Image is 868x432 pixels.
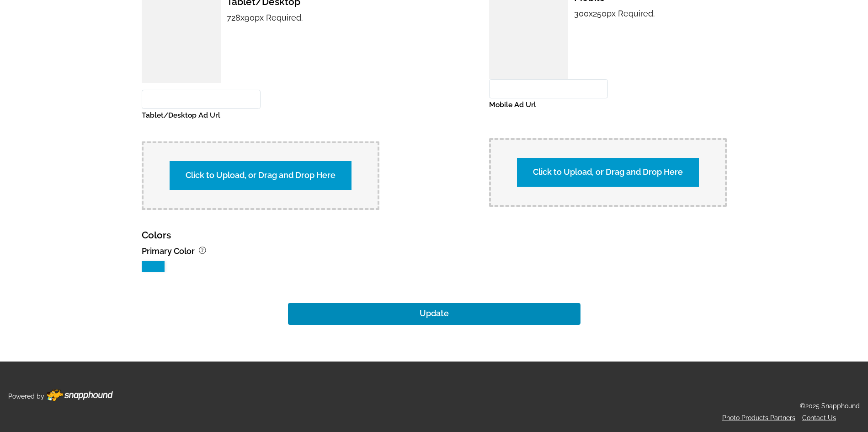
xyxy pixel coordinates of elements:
p: 300x250px Required. [574,6,726,65]
p: Powered by [8,391,44,402]
a: Contact Us [802,414,836,421]
label: Click to Upload, or Drag and Drop Here [170,161,351,189]
tspan: ? [201,247,203,254]
a: Photo Products Partners [722,414,795,421]
button: Update [288,303,580,325]
label: Mobile Ad Url [489,98,608,111]
h3: Colors [142,227,171,244]
p: ©2025 Snapphound [800,400,860,412]
p: 728x90px Required. [227,11,379,83]
label: Click to Upload, or Drag and Drop Here [517,158,699,186]
b: Primary Color [142,246,195,256]
label: Tablet/Desktop Ad Url [142,109,261,122]
img: Footer [47,389,113,401]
